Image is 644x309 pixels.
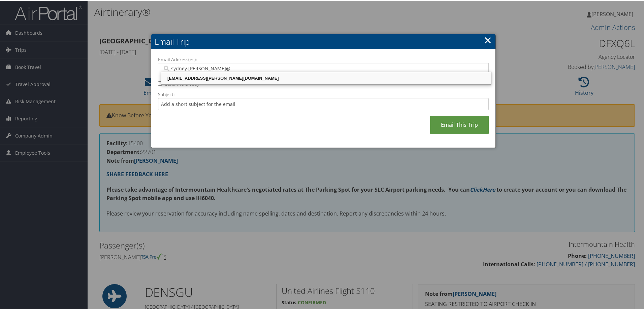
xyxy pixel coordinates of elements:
[151,34,495,48] h2: Email Trip
[158,90,489,97] label: Subject:
[484,33,492,46] a: ×
[158,97,489,110] input: Add a short subject for the email
[162,65,484,71] input: Email address (Separate multiple email addresses with commas)
[162,74,490,81] div: [EMAIL_ADDRESS][PERSON_NAME][DOMAIN_NAME]
[430,115,489,133] a: Email This Trip
[158,55,489,62] label: Email Address(es):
